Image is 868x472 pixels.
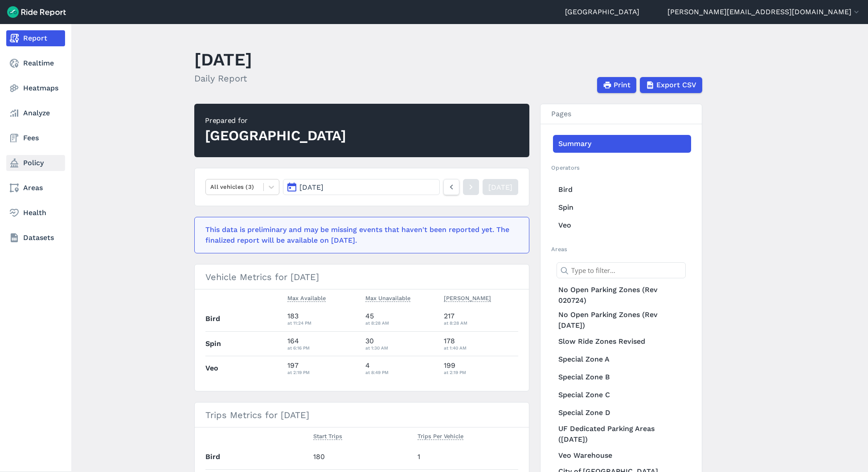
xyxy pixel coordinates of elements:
[287,344,359,352] div: at 6:16 PM
[205,331,284,356] th: Spin
[597,77,636,93] button: Print
[444,336,519,352] div: 178
[553,135,691,153] a: Summary
[553,181,691,199] a: Bird
[205,445,310,469] th: Bird
[540,104,702,124] h3: Pages
[283,179,440,195] button: [DATE]
[565,7,639,17] a: [GEOGRAPHIC_DATA]
[313,431,342,440] span: Start Trips
[557,262,686,278] input: Type to filter...
[6,105,65,121] a: Analyze
[483,179,518,195] a: [DATE]
[299,183,323,191] span: [DATE]
[444,368,519,376] div: at 2:19 PM
[194,47,252,72] h1: [DATE]
[287,293,326,302] span: Max Available
[310,445,414,469] td: 180
[365,336,437,352] div: 30
[444,360,519,376] div: 199
[6,230,65,246] a: Datasets
[205,307,284,331] th: Bird
[287,293,326,304] button: Max Available
[287,360,359,376] div: 197
[287,368,359,376] div: at 2:19 PM
[6,130,65,146] a: Fees
[667,7,861,17] button: [PERSON_NAME][EMAIL_ADDRESS][DOMAIN_NAME]
[287,336,359,352] div: 164
[6,180,65,196] a: Areas
[6,30,65,46] a: Report
[553,404,691,422] a: Special Zone D
[418,431,463,440] span: Trips Per Vehicle
[551,163,691,172] h2: Operators
[6,155,65,171] a: Policy
[553,333,691,350] a: Slow Ride Zones Revised
[418,431,463,442] button: Trips Per Vehicle
[553,386,691,404] a: Special Zone C
[444,319,519,327] div: at 8:28 AM
[444,311,519,327] div: 217
[205,356,284,380] th: Veo
[365,368,437,376] div: at 8:49 PM
[6,80,65,96] a: Heatmaps
[6,205,65,221] a: Health
[205,115,346,126] div: Prepared for
[365,311,437,327] div: 45
[195,264,529,289] h3: Vehicle Metrics for [DATE]
[365,293,410,304] button: Max Unavailable
[6,55,65,71] a: Realtime
[195,403,529,427] h3: Trips Metrics for [DATE]
[553,216,691,234] a: Veo
[414,445,518,469] td: 1
[287,319,359,327] div: at 11:24 PM
[553,283,691,308] a: No Open Parking Zones (Rev 020724)
[444,293,491,304] button: [PERSON_NAME]
[640,77,702,93] button: Export CSV
[205,126,346,146] div: [GEOGRAPHIC_DATA]
[553,308,691,333] a: No Open Parking Zones (Rev [DATE])
[553,199,691,216] a: Spin
[553,368,691,386] a: Special Zone B
[551,245,691,253] h2: Areas
[553,350,691,368] a: Special Zone A
[553,447,691,464] a: Veo Warehouse
[287,311,359,327] div: 183
[614,80,631,90] span: Print
[444,344,519,352] div: at 1:40 AM
[194,72,252,85] h2: Daily Report
[444,293,491,302] span: [PERSON_NAME]
[365,344,437,352] div: at 1:30 AM
[313,431,342,442] button: Start Trips
[365,293,410,302] span: Max Unavailable
[365,360,437,376] div: 4
[7,6,66,18] img: Ride Report
[205,224,513,246] div: This data is preliminary and may be missing events that haven't been reported yet. The finalized ...
[365,319,437,327] div: at 8:28 AM
[553,422,691,447] a: UF Dedicated Parking Areas ([DATE])
[656,80,696,90] span: Export CSV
